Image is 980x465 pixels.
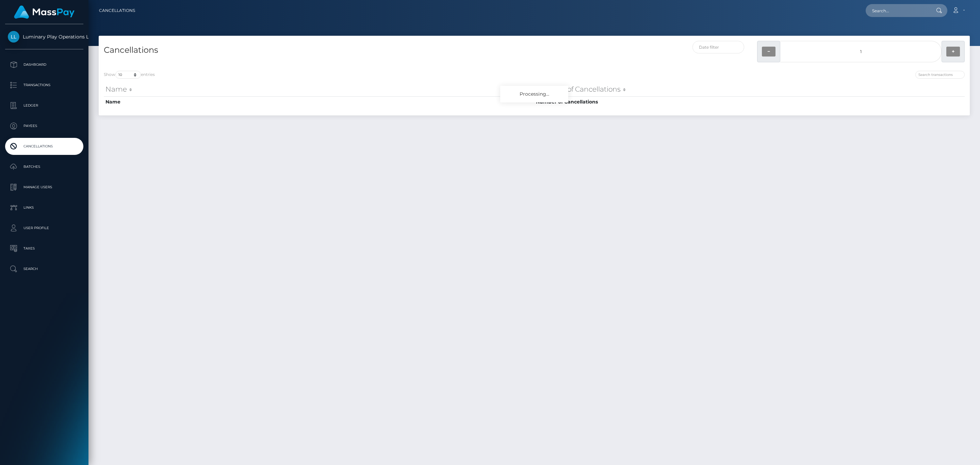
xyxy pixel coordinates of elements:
a: Transactions [5,77,83,94]
a: Manage Users [5,179,83,196]
p: Batches [8,162,81,172]
div: Processing... [500,86,568,102]
p: Links [8,203,81,213]
img: Luminary Play Operations Limited [8,31,19,43]
input: Search... [866,4,930,17]
p: Payees [8,121,81,131]
a: Cancellations [5,138,83,155]
p: Cancellations [8,141,81,151]
p: Manage Users [8,182,81,192]
p: Taxes [8,243,81,254]
th: Number of Cancellations [534,82,965,96]
th: Name [104,96,534,107]
th: Number of Cancellations [534,96,965,107]
input: Search transactions [915,71,965,79]
label: Show entries [104,71,155,79]
a: User Profile [5,220,83,237]
h4: Cancellations [104,44,529,56]
a: Cancellations [99,3,135,18]
input: Date filter [692,41,745,53]
a: Ledger [5,97,83,114]
strong: + [952,48,954,54]
th: Name [104,82,534,96]
button: − [762,47,775,57]
button: + [946,47,960,57]
p: Dashboard [8,60,81,70]
p: Ledger [8,100,81,111]
a: Taxes [5,240,83,257]
p: User Profile [8,223,81,233]
a: Links [5,199,83,216]
a: Dashboard [5,56,83,73]
a: Search [5,260,83,277]
strong: − [767,48,770,54]
select: Showentries [115,71,141,79]
img: MassPay Logo [14,5,75,19]
p: Search [8,264,81,274]
p: Transactions [8,80,81,90]
a: Batches [5,158,83,175]
a: Payees [5,117,83,134]
span: Luminary Play Operations Limited [5,34,83,40]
